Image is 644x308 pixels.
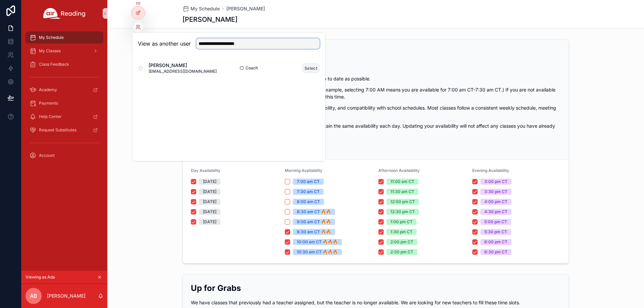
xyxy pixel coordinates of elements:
[390,229,413,235] div: 1:30 pm CT
[246,65,258,71] span: Coach
[191,140,560,147] p: 🔥 =
[390,199,415,205] div: 12:00 pm CT
[390,179,414,185] div: 11:00 am CT
[297,179,320,185] div: 7:00 am CT
[484,239,507,245] div: 6:00 pm CT
[30,292,37,300] span: AB
[149,69,217,74] span: [EMAIL_ADDRESS][DOMAIN_NAME]
[302,63,320,73] button: Select
[191,5,220,12] span: My Schedule
[39,87,57,93] span: Academy
[285,168,322,173] span: Morning Availability
[297,229,331,235] div: 9:30 am CT 🔥🔥
[484,199,507,205] div: 4:00 pm CT
[390,189,414,195] div: 11:30 am CT
[484,249,507,255] div: 6:30 pm CT
[25,45,103,57] a: My Classes
[390,249,413,255] div: 2:30 pm CT
[21,27,107,170] div: scrollable content
[191,64,560,71] p: Hello Teachers!
[191,283,560,294] h2: Up for Grabs
[484,189,507,195] div: 3:30 pm CT
[149,62,217,69] span: [PERSON_NAME]
[484,219,507,225] div: 5:00 pm CT
[25,149,103,162] a: Account
[47,293,86,299] p: [PERSON_NAME]
[203,189,216,195] div: [DATE]
[297,209,331,215] div: 8:30 am CT 🔥🔥
[25,58,103,70] a: Class Feedback
[297,239,338,245] div: 10:00 am CT 🔥🔥🔥
[226,5,265,12] a: [PERSON_NAME]
[297,219,331,225] div: 9:00 am CT 🔥🔥
[182,15,237,24] h1: [PERSON_NAME]
[138,40,191,48] h2: View as another user
[191,86,560,100] p: Indicate the 30-minute slots you are available to teach. (For example, selecting 7:00 AM means yo...
[43,8,86,19] img: App logo
[390,209,415,215] div: 12:30 pm CT
[182,5,220,12] a: My Schedule
[191,104,560,118] p: Teachers are booked based on their longevity with Air, availability, and compatibility with schoo...
[39,153,55,158] span: Account
[191,299,560,306] p: We have classes that previously had a teacher assigned, but the teacher is no longer available. W...
[297,189,320,195] div: 7:30 am CT
[39,62,69,67] span: Class Feedback
[39,48,61,54] span: My Classes
[191,122,560,136] p: To maximize your chances of being booked, it's best to maintain the same availability each day. U...
[390,239,413,245] div: 2:00 pm CT
[191,75,560,82] p: We are still booking classes. Please keep your schedule as up to date as possible.
[390,219,413,225] div: 1:00 pm CT
[297,249,338,255] div: 10:30 am CT 🔥🔥🔥
[191,168,220,173] span: Day Availability
[25,32,103,44] a: My Schedule
[25,97,103,109] a: Payments
[472,168,509,173] span: Evening Availability
[484,209,507,215] div: 4:30 pm CT
[25,84,103,96] a: Academy
[484,229,507,235] div: 5:30 pm CT
[203,209,216,215] div: [DATE]
[378,168,420,173] span: Afternoon Availability
[203,219,216,225] div: [DATE]
[484,179,507,185] div: 3:00 pm CT
[297,199,320,205] div: 8:00 am CT
[203,179,216,185] div: [DATE]
[25,111,103,123] a: Help Center
[25,124,103,136] a: Request Substitutes
[39,101,58,106] span: Payments
[39,127,76,133] span: Request Substitutes
[191,48,560,59] h2: 2025 Current Availability
[203,199,216,205] div: [DATE]
[39,114,62,119] span: Help Center
[25,274,55,280] span: Viewing as Ada
[39,35,64,40] span: My Schedule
